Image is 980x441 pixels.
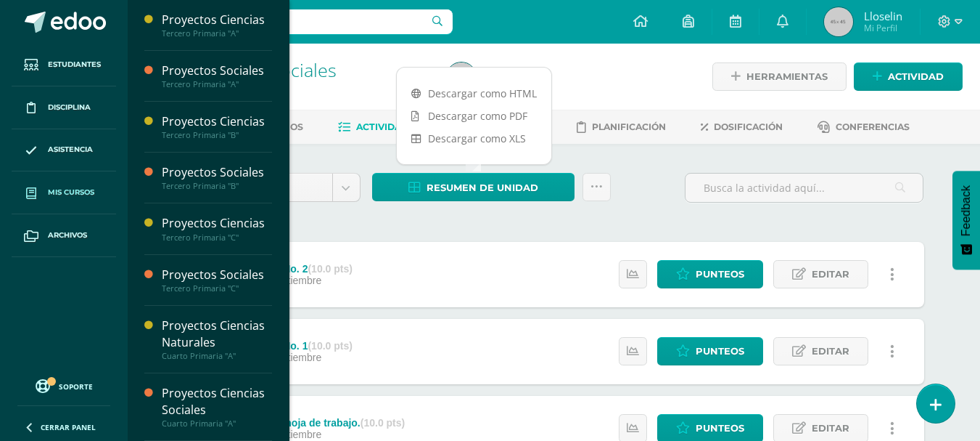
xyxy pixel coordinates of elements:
[592,121,666,132] span: Planificación
[714,121,783,132] span: Dosificación
[447,62,476,92] img: 45x45
[960,185,973,236] span: Feedback
[836,121,910,132] span: Conferencias
[162,385,272,429] a: Proyectos Ciencias SocialesCuarto Primaria "A"
[162,164,272,181] div: Proyectos Sociales
[162,12,272,28] div: Proyectos Ciencias
[338,116,420,139] a: Actividades
[162,215,272,232] div: Proyectos Ciencias
[696,338,744,365] span: Punteos
[48,102,91,113] span: Disciplina
[183,80,429,94] div: Tercero Primaria 'B'
[397,105,551,127] a: Descargar como PDF
[162,385,272,418] div: Proyectos Ciencias Sociales
[12,214,116,257] a: Archivos
[864,22,902,34] span: Mi Perfil
[12,44,116,86] a: Estudiantes
[48,230,87,241] span: Archivos
[864,9,902,23] span: Lloselin
[162,28,272,39] div: Tercero Primaria "A"
[812,338,849,365] span: Editar
[48,187,94,198] span: Mis cursos
[17,376,110,395] a: Soporte
[162,267,272,283] div: Proyectos Sociales
[397,82,551,105] a: Descargar como HTML
[183,60,429,80] h1: Proyectos Sociales
[701,116,783,139] a: Dosificación
[162,79,272,89] div: Tercero Primaria "A"
[162,12,272,39] a: Proyectos CienciasTercero Primaria "A"
[577,116,666,139] a: Planificación
[356,121,420,132] span: Actividades
[308,340,352,352] strong: (10.0 pts)
[397,127,551,150] a: Descargar como XLS
[48,59,101,70] span: Estudiantes
[12,86,116,129] a: Disciplina
[712,62,847,91] a: Herramientas
[952,171,980,270] button: Feedback - Mostrar encuesta
[162,232,272,243] div: Tercero Primaria "C"
[162,113,272,130] div: Proyectos Ciencias
[162,283,272,294] div: Tercero Primaria "C"
[162,418,272,429] div: Cuarto Primaria "A"
[162,164,272,191] a: Proyectos SocialesTercero Primaria "B"
[427,174,538,201] span: Resumen de unidad
[818,116,910,139] a: Conferencias
[162,113,272,140] a: Proyectos CienciasTercero Primaria "B"
[696,261,744,288] span: Punteos
[41,422,96,432] span: Cerrar panel
[201,417,405,429] div: Mapa de Europa, hoja de trabajo.
[12,129,116,172] a: Asistencia
[162,130,272,140] div: Tercero Primaria "B"
[162,181,272,191] div: Tercero Primaria "B"
[854,62,963,91] a: Actividad
[162,62,272,79] div: Proyectos Sociales
[162,351,272,361] div: Cuarto Primaria "A"
[361,417,405,429] strong: (10.0 pts)
[12,171,116,214] a: Mis cursos
[685,174,923,202] input: Busca la actividad aquí...
[372,173,575,201] a: Resumen de unidad
[162,215,272,242] a: Proyectos CienciasTercero Primaria "C"
[162,317,272,351] div: Proyectos Ciencias Naturales
[137,9,453,34] input: Busca un usuario...
[59,381,93,392] span: Soporte
[162,317,272,361] a: Proyectos Ciencias NaturalesCuarto Primaria "A"
[824,7,853,36] img: 45x45
[812,261,849,288] span: Editar
[746,63,828,90] span: Herramientas
[888,63,944,90] span: Actividad
[162,62,272,89] a: Proyectos SocialesTercero Primaria "A"
[657,337,763,365] a: Punteos
[308,263,352,275] strong: (10.0 pts)
[162,267,272,294] a: Proyectos SocialesTercero Primaria "C"
[48,144,93,155] span: Asistencia
[657,260,763,288] a: Punteos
